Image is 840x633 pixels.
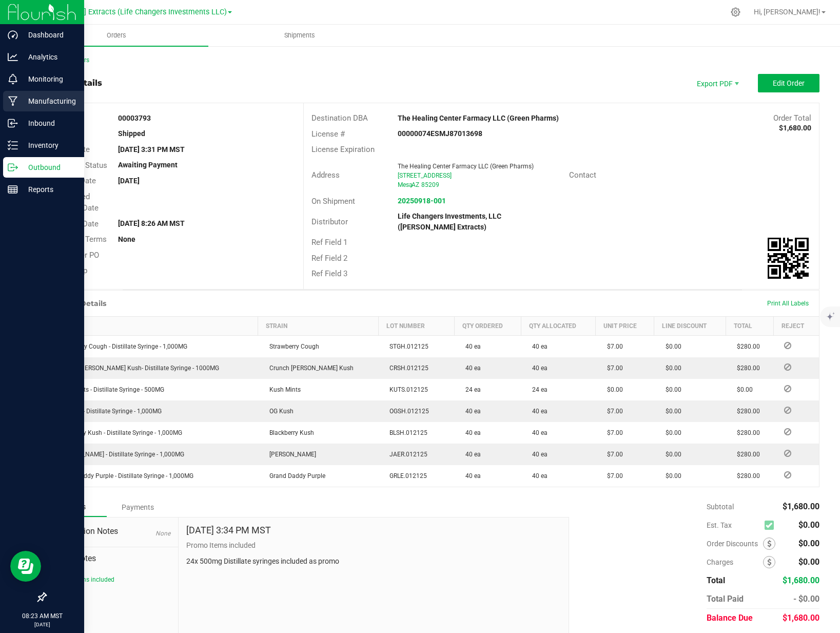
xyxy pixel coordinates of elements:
span: $280.00 [732,451,760,458]
strong: 00000074ESMJ87013698 [398,129,482,138]
th: Reject [774,316,819,335]
button: Edit Order [758,74,819,92]
span: $280.00 [732,343,760,350]
span: $7.00 [602,343,623,350]
span: Blackberry Kush - Distillate Syringe - 1,000MG [52,429,182,436]
th: Line Discount [654,316,726,335]
iframe: Resource center [10,551,41,582]
strong: Life Changers Investments, LLC ([PERSON_NAME] Extracts) [398,212,501,231]
h4: [DATE] 3:34 PM MST [186,525,271,535]
p: 24x 500mg Distillate syringes included as promo [186,556,561,567]
span: Subtotal [707,503,734,511]
p: Dashboard [18,29,80,41]
th: Unit Price [596,316,654,335]
span: License Expiration [311,145,375,154]
span: Reject Inventory [780,342,795,349]
span: $7.00 [602,429,623,436]
span: Edit Order [773,79,805,87]
span: STGH.012125 [384,343,428,350]
span: On Shipment [311,197,355,206]
span: Grand Daddy Purple [264,472,325,479]
span: $0.00 [798,539,819,548]
span: Destination DBA [311,113,368,123]
span: Blackberry Kush [264,429,314,436]
span: 40 ea [527,408,548,415]
span: $1,680.00 [783,613,819,623]
span: Shipments [270,31,329,40]
span: Reject Inventory [780,429,795,435]
strong: The Healing Center Farmacy LLC (Green Pharms) [398,114,559,122]
span: Destination Notes [53,525,170,538]
div: Payments [107,498,168,516]
th: Qty Allocated [521,316,596,335]
span: $0.00 [660,451,681,458]
strong: None [118,235,135,243]
span: [PERSON_NAME] - Distillate Syringe - 1,000MG [52,451,184,458]
span: $7.00 [602,451,623,458]
span: 40 ea [460,365,481,372]
strong: 00003793 [118,114,151,122]
th: Qty Ordered [454,316,521,335]
span: OG Kush - Distillate Syringe - 1,000MG [52,408,162,415]
span: Strawberry Cough [264,343,319,350]
span: 40 ea [527,343,548,350]
span: Grand Daddy Purple - Distillate Syringe - 1,000MG [52,472,193,479]
inline-svg: Dashboard [8,30,18,40]
span: BLSH.012125 [384,429,427,436]
p: 08:23 AM MST [5,611,80,621]
span: Ref Field 3 [311,269,347,278]
li: Export PDF [686,74,748,92]
span: $0.00 [660,472,681,479]
span: $280.00 [732,408,760,415]
span: [PERSON_NAME] Extracts (Life Changers Investments LLC) [30,8,227,16]
p: Manufacturing [18,95,80,107]
span: JAER.012125 [384,451,427,458]
span: Crunch [PERSON_NAME] Kush [264,365,354,372]
span: $0.00 [660,343,681,350]
span: $0.00 [602,386,623,393]
inline-svg: Inventory [8,140,18,150]
span: The Healing Center Farmacy LLC (Green Pharms) [398,163,534,170]
span: Total Paid [707,594,744,604]
span: $7.00 [602,408,623,415]
p: Promo Items included [186,540,561,551]
p: Monitoring [18,73,80,85]
span: Calculate excise tax [765,518,778,532]
span: OGSH.012125 [384,408,429,415]
span: 40 ea [460,408,481,415]
span: 40 ea [527,451,548,458]
span: Strawberry Cough - Distillate Syringe - 1,000MG [52,343,187,350]
span: 40 ea [527,365,548,372]
span: Est. Tax [707,521,760,529]
span: Balance Due [707,613,753,623]
th: Item [46,316,258,335]
span: [PERSON_NAME] [264,451,316,458]
span: [STREET_ADDRESS] [398,172,452,179]
span: None [155,530,170,537]
span: Mesa [398,181,413,188]
span: 85209 [421,181,439,188]
span: Print All Labels [767,300,809,307]
span: $280.00 [732,429,760,436]
span: $7.00 [602,472,623,479]
span: $280.00 [732,365,760,372]
strong: 20250918-001 [398,197,446,205]
span: $0.00 [798,557,819,567]
a: Orders [25,25,208,46]
span: $0.00 [660,429,681,436]
span: 24 ea [460,386,481,393]
span: , [411,181,412,188]
span: Contact [569,170,596,180]
th: Lot Number [378,316,454,335]
span: $0.00 [798,520,819,530]
span: 40 ea [460,429,481,436]
span: License # [311,129,345,139]
img: Scan me! [768,238,809,279]
span: Kush Mints [264,386,301,393]
span: Order Notes [53,552,170,565]
inline-svg: Outbound [8,162,18,172]
span: $1,680.00 [783,502,819,511]
span: AZ [412,181,419,188]
span: Reject Inventory [780,450,795,456]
